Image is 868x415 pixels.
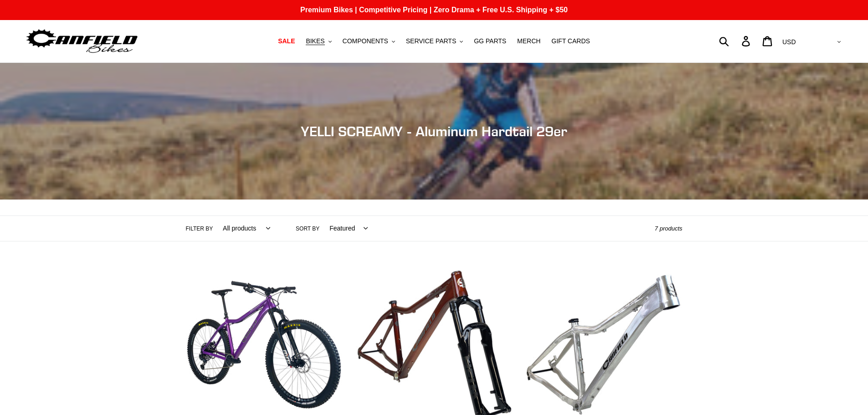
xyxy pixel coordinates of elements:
[338,35,400,47] button: COMPONENTS
[301,35,336,47] button: BIKES
[186,225,213,233] label: Filter by
[306,37,324,45] span: BIKES
[273,35,299,47] a: SALE
[25,27,139,56] img: Canfield Bikes
[301,123,567,139] span: YELLI SCREAMY - Aluminum Hardtail 29er
[296,225,319,233] label: Sort by
[474,37,506,45] span: GG PARTS
[547,35,595,47] a: GIFT CARDS
[517,37,540,45] span: MERCH
[278,37,295,45] span: SALE
[469,35,511,47] a: GG PARTS
[401,35,467,47] button: SERVICE PARTS
[406,37,456,45] span: SERVICE PARTS
[343,37,388,45] span: COMPONENTS
[655,225,683,232] span: 7 products
[724,31,747,51] input: Search
[551,37,590,45] span: GIFT CARDS
[513,35,545,47] a: MERCH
